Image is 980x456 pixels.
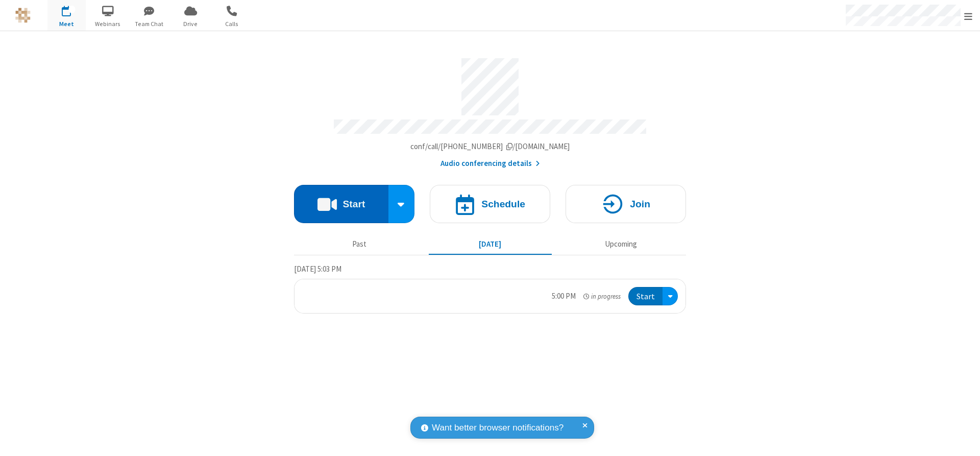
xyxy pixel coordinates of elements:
[559,234,682,254] button: Upcoming
[430,185,550,223] button: Schedule
[954,429,972,449] iframe: Chat
[410,141,570,153] button: Copy my meeting room linkCopy my meeting room link
[628,287,663,306] button: Start
[294,263,686,314] section: Today's Meetings
[342,199,365,209] h4: Start
[440,158,540,170] button: Audio conferencing details
[552,291,576,302] div: 5:00 PM
[429,234,552,254] button: [DATE]
[294,51,686,170] section: Account details
[663,287,678,306] div: Open menu
[15,8,31,23] img: QA Selenium DO NOT DELETE OR CHANGE
[89,19,127,29] span: Webinars
[130,19,168,29] span: Team Chat
[566,185,686,223] button: Join
[294,264,341,274] span: [DATE] 5:03 PM
[432,421,563,435] span: Want better browser notifications?
[69,6,76,13] div: 1
[630,199,650,209] h4: Join
[171,19,210,29] span: Drive
[481,199,525,209] h4: Schedule
[583,292,621,301] em: in progress
[47,19,86,29] span: Meet
[294,185,388,223] button: Start
[213,19,251,29] span: Calls
[388,185,415,223] div: Start conference options
[298,234,421,254] button: Past
[410,141,570,151] span: Copy my meeting room link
